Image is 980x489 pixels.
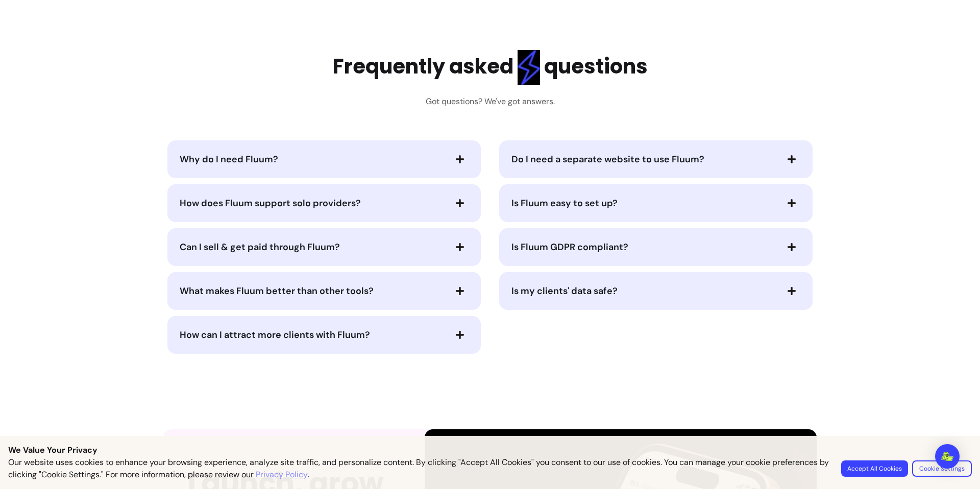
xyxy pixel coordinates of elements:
button: Do I need a separate website to use Fluum? [511,151,800,168]
button: Can I sell & get paid through Fluum? [180,238,469,256]
span: What makes Fluum better than other tools? [180,285,374,297]
button: How can I attract more clients with Fluum? [180,326,469,344]
span: Can I sell & get paid through Fluum? [180,241,340,253]
button: Accept All Cookies [841,460,908,477]
span: Do I need a separate website to use Fluum? [511,153,704,165]
button: Is my clients' data safe? [511,282,800,300]
button: Is Fluum easy to set up? [511,194,800,212]
span: Is my clients' data safe? [511,285,618,297]
p: Our website uses cookies to enhance your browsing experience, analyze site traffic, and personali... [8,456,829,481]
button: How does Fluum support solo providers? [180,194,469,212]
button: What makes Fluum better than other tools? [180,282,469,300]
span: Is Fluum easy to set up? [511,197,618,209]
button: Why do I need Fluum? [180,151,469,168]
span: How can I attract more clients with Fluum? [180,329,370,341]
img: flashlight Blue [518,50,540,85]
h3: Got questions? We've got answers. [426,95,555,108]
button: Cookie Settings [912,460,972,477]
a: Privacy Policy [256,469,308,481]
h2: Frequently asked questions [333,50,648,85]
span: Why do I need Fluum? [180,153,278,165]
div: Open Intercom Messenger [935,444,960,469]
span: Is Fluum GDPR compliant? [511,241,628,253]
span: How does Fluum support solo providers? [180,197,361,209]
button: Is Fluum GDPR compliant? [511,238,800,256]
p: We Value Your Privacy [8,444,972,456]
